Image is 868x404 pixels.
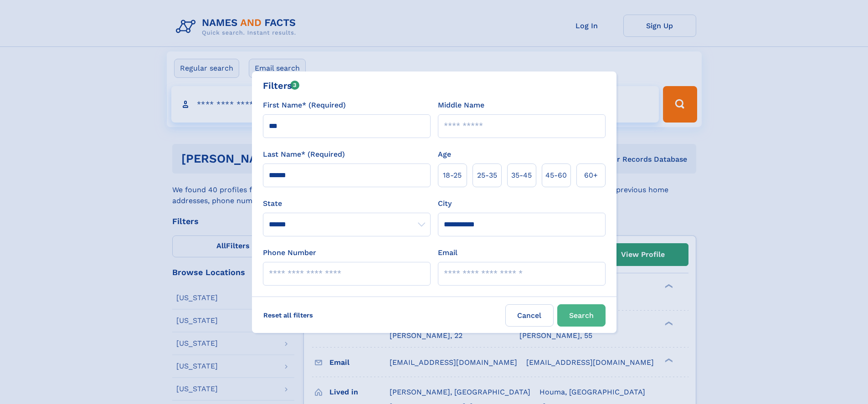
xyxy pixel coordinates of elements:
[511,170,532,181] span: 35‑45
[505,304,554,327] label: Cancel
[263,100,346,111] label: First Name* (Required)
[584,170,598,181] span: 60+
[438,247,457,258] label: Email
[263,149,345,160] label: Last Name* (Required)
[263,198,431,209] label: State
[557,304,606,327] button: Search
[545,170,567,181] span: 45‑60
[263,79,300,92] div: Filters
[438,100,484,111] label: Middle Name
[438,198,452,209] label: City
[263,247,316,258] label: Phone Number
[438,149,451,160] label: Age
[477,170,497,181] span: 25‑35
[257,304,319,326] label: Reset all filters
[443,170,462,181] span: 18‑25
